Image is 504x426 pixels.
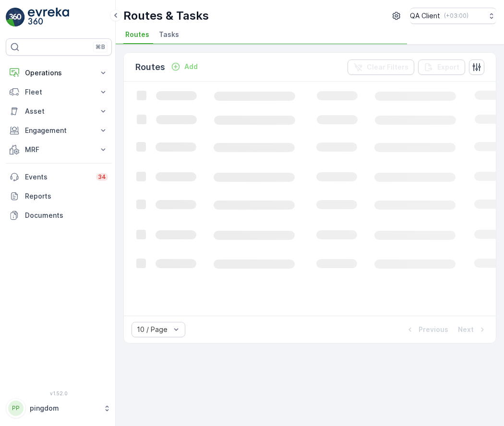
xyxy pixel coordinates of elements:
p: Asset [25,106,93,116]
span: v 1.52.0 [6,390,112,396]
button: Operations [6,63,112,83]
p: Reports [25,191,108,201]
p: Previous [419,325,448,334]
button: Clear Filters [348,59,414,75]
p: ( +03:00 ) [444,12,468,20]
button: MRF [6,140,112,159]
p: Fleet [25,87,93,97]
div: PP [8,401,24,416]
p: Add [184,62,198,71]
button: PPpingdom [6,398,112,418]
p: ⌘B [96,43,105,51]
img: logo [6,8,25,27]
button: Engagement [6,121,112,140]
span: Routes [125,30,149,39]
button: Asset [6,102,112,121]
p: Events [25,172,90,182]
p: Documents [25,211,108,220]
p: Next [458,325,474,334]
p: Routes [135,60,165,74]
button: Previous [404,324,449,335]
span: Tasks [159,30,179,39]
p: 34 [98,173,106,181]
img: logo_light-DOdMpM7g.png [28,8,69,27]
a: Events34 [6,167,112,187]
button: Export [418,59,465,75]
button: QA Client(+03:00) [410,8,496,24]
button: Next [457,324,488,335]
p: Clear Filters [367,62,408,72]
p: Routes & Tasks [123,8,209,24]
a: Documents [6,206,112,225]
a: Reports [6,187,112,206]
button: Add [167,61,202,72]
button: Fleet [6,83,112,102]
p: pingdom [30,403,98,413]
p: MRF [25,145,93,154]
p: Engagement [25,126,93,135]
p: QA Client [410,11,440,21]
p: Export [437,62,459,72]
p: Operations [25,68,93,78]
